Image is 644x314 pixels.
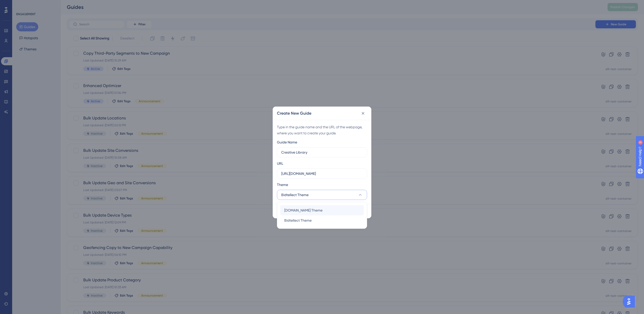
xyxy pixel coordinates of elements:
[277,110,311,116] h2: Create New Guide
[35,3,37,7] div: 5
[277,124,367,136] div: Type in the guide name and the URL of the webpage, where you want to create your guide.
[281,171,363,176] input: https://www.example.com
[281,150,363,155] input: How to Create
[277,182,288,188] span: Theme
[623,294,638,309] iframe: UserGuiding AI Assistant Launcher
[277,139,297,145] div: Guide Name
[277,160,283,166] div: URL
[12,1,32,7] span: Need Help?
[281,192,309,198] span: Bidtellect Theme
[284,207,323,213] span: [DOMAIN_NAME] Theme
[284,217,312,223] span: Bidtellect Theme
